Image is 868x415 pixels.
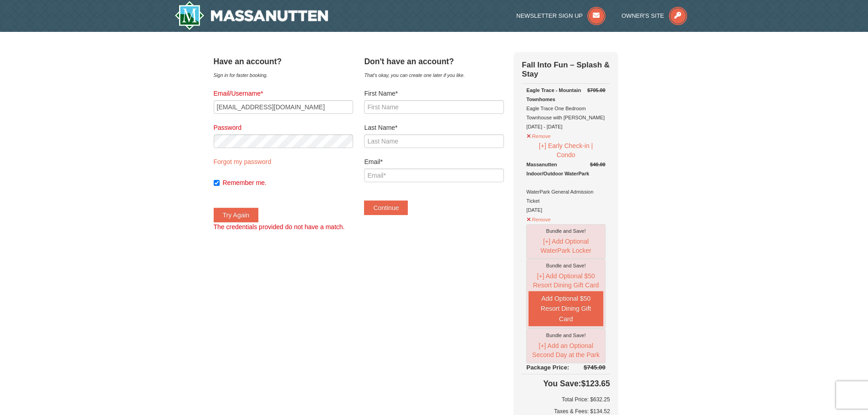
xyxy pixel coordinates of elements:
span: You Save: [543,379,581,388]
button: [+] Add an Optional Second Day at the Park [529,340,603,361]
h4: Have an account? [214,57,353,66]
button: [+] Add Optional $50 Resort Dining Gift Card [529,270,603,291]
h4: Don't have an account? [364,57,503,66]
a: Newsletter Sign Up [516,12,606,19]
div: Bundle and Save! [529,226,603,236]
div: Eagle Trace One Bedroom Townhouse with [PERSON_NAME] [DATE] - [DATE] [526,86,605,131]
div: WaterPark General Admission Ticket [DATE] [526,160,605,215]
a: Massanutten Resort [175,1,329,30]
img: Massanutten Resort Logo [175,1,329,30]
button: Remove [526,129,551,141]
input: Email/Username* [214,100,353,114]
div: Massanutten Indoor/Outdoor WaterPark [526,160,605,178]
label: Remember me. [223,178,353,187]
label: First Name* [364,89,503,98]
button: Remove [526,213,551,224]
del: $40.00 [590,162,606,167]
button: Try Again [214,208,259,222]
input: Email* [364,169,503,182]
div: Bundle and Save! [529,261,603,270]
input: First Name [364,100,503,114]
input: Last Name [364,134,503,148]
div: Bundle and Save! [529,331,603,340]
h4: $123.65 [522,379,610,388]
h6: Total Price: $632.25 [522,395,610,404]
button: Continue [364,200,408,215]
button: [+] Early Check-in | Condo [526,141,605,160]
span: Package Price: [526,364,569,371]
button: Add Optional $50 Resort Dining Gift Card [529,291,603,326]
strong: Eagle Trace - Mountain Townhomes [526,87,581,102]
a: Owner's Site [621,12,687,19]
strong: Fall Into Fun – Splash & Stay [522,61,610,78]
a: Forgot my password [214,158,272,165]
del: $745.00 [584,364,606,371]
span: The credentials provided do not have a match. [214,223,345,231]
div: That's okay, you can create one later if you like. [364,71,503,80]
label: Email* [364,157,503,166]
div: Sign in for faster booking. [214,71,353,80]
del: $705.00 [587,87,606,93]
button: [+] Add Optional WaterPark Locker [529,236,603,256]
span: Owner's Site [621,12,664,19]
span: Newsletter Sign Up [516,12,583,19]
label: Password [214,123,353,132]
label: Last Name* [364,123,503,132]
label: Email/Username* [214,89,353,98]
